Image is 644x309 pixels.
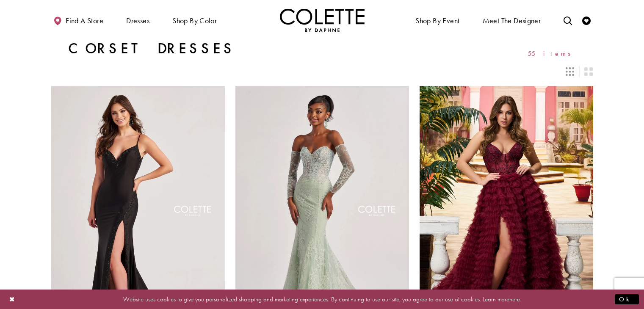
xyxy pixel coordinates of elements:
[126,17,149,25] span: Dresses
[68,40,235,57] h1: Corset Dresses
[280,8,365,32] img: Colette by Daphne
[580,8,593,32] a: Check Wishlist
[566,67,574,76] span: Switch layout to 3 columns
[509,295,520,303] a: here
[61,293,583,305] p: Website uses cookies to give you personalized shopping and marketing experiences. By continuing t...
[51,8,105,32] a: Find a store
[561,8,574,32] a: Toggle search
[615,294,639,304] button: Submit Dialog
[481,8,543,32] a: Meet the designer
[413,8,462,32] span: Shop By Event
[170,8,219,32] span: Shop by color
[584,67,593,76] span: Switch layout to 2 columns
[124,8,152,32] span: Dresses
[5,292,19,306] button: Close Dialog
[66,17,103,25] span: Find a store
[483,17,541,25] span: Meet the designer
[172,17,217,25] span: Shop by color
[528,50,576,57] span: 55 items
[415,17,459,25] span: Shop By Event
[280,8,365,32] a: Visit Home Page
[46,62,598,81] div: Layout Controls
